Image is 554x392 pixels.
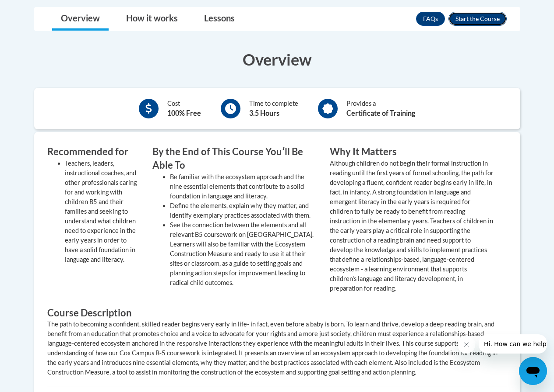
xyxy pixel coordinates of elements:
h3: Recommended for [47,145,139,159]
b: 100% Free [167,109,201,117]
value: Although children do not begin their formal instruction in reading until the first years of forma... [330,160,494,292]
div: Cost [167,99,201,118]
button: Enroll [448,12,507,26]
b: 3.5 Hours [249,109,279,117]
a: FAQs [416,12,445,26]
li: Teachers, leaders, instructional coaches, and other professionals caring for and working with chi... [65,159,139,264]
h3: Overview [34,49,520,70]
span: Hi. How can we help? [5,6,71,13]
iframe: Close message [458,336,475,354]
h3: By the End of This Course Youʹll Be Able To [152,145,317,172]
iframe: Button to launch messaging window [519,357,547,385]
div: Time to complete [249,99,298,118]
b: Certificate of Training [346,109,415,117]
h3: Why It Matters [330,145,494,159]
iframe: Message from company [479,334,547,354]
div: The path to becoming a confident, skilled reader begins very early in life- in fact, even before ... [47,319,507,377]
a: Overview [52,7,109,31]
div: Provides a [346,99,415,118]
li: See the connection between the elements and all relevant B5 coursework on [GEOGRAPHIC_DATA]. Lear... [170,220,317,288]
a: Lessons [195,7,243,31]
h3: Course Description [47,306,507,320]
a: How it works [117,7,187,31]
li: Be familiar with the ecosystem approach and the nine essential elements that contribute to a soli... [170,172,317,201]
li: Define the elements, explain why they matter, and identify exemplary practices associated with them. [170,201,317,220]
